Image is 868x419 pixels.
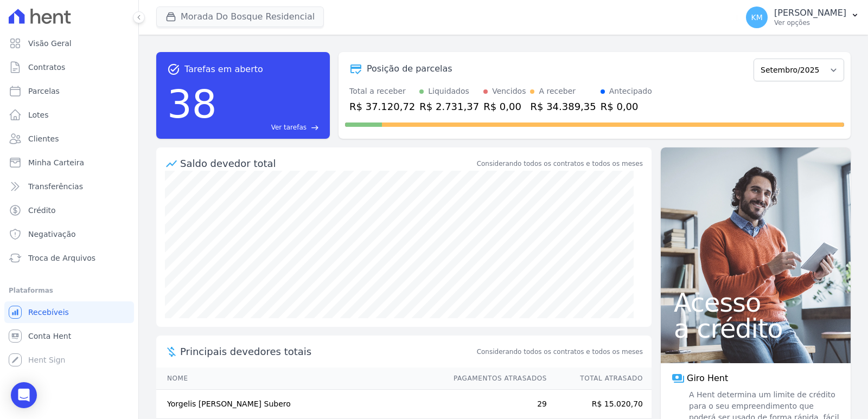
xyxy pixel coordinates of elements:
div: Antecipado [609,86,652,97]
span: Acesso [674,289,838,315]
th: Pagamentos Atrasados [443,368,547,390]
div: R$ 0,00 [601,99,652,114]
a: Negativação [4,223,134,245]
span: Considerando todos os contratos e todos os meses [477,347,643,357]
a: Clientes [4,128,134,150]
a: Contratos [4,56,134,78]
div: Liquidados [428,86,469,97]
button: Morada Do Bosque Residencial [156,7,324,27]
span: Giro Hent [687,372,728,385]
div: R$ 37.120,72 [349,99,415,114]
a: Lotes [4,104,134,126]
a: Visão Geral [4,33,134,54]
div: A receber [539,86,576,97]
span: Transferências [28,181,83,192]
span: Conta Hent [28,331,71,341]
a: Ver tarefas east [221,123,319,132]
p: [PERSON_NAME] [774,8,846,18]
a: Crédito [4,199,134,221]
div: 38 [167,76,217,132]
div: Vencidos [492,86,526,97]
span: KM [751,14,762,21]
div: Total a receber [349,86,415,97]
span: east [311,124,319,132]
td: 29 [443,390,547,419]
div: Saldo devedor total [180,156,475,171]
th: Total Atrasado [547,368,652,390]
div: R$ 0,00 [483,99,526,114]
a: Parcelas [4,80,134,102]
div: Posição de parcelas [367,62,452,75]
span: Contratos [28,62,65,73]
span: Troca de Arquivos [28,253,95,263]
a: Conta Hent [4,325,134,347]
th: Nome [156,368,443,390]
span: Parcelas [28,86,60,96]
td: Yorgelis [PERSON_NAME] Subero [156,390,443,419]
div: Plataformas [9,284,130,297]
div: R$ 34.389,35 [530,99,596,114]
span: Clientes [28,133,59,144]
span: task_alt [167,63,180,76]
span: Principais devedores totais [180,344,475,359]
button: KM [PERSON_NAME] Ver opções [737,2,868,33]
span: a crédito [674,315,838,341]
span: Crédito [28,205,56,216]
div: R$ 2.731,37 [419,99,479,114]
a: Minha Carteira [4,152,134,173]
a: Troca de Arquivos [4,247,134,269]
div: Considerando todos os contratos e todos os meses [477,159,643,169]
span: Recebíveis [28,307,69,318]
a: Recebíveis [4,301,134,323]
td: R$ 15.020,70 [547,390,652,419]
span: Negativação [28,229,76,240]
span: Visão Geral [28,38,72,49]
a: Transferências [4,176,134,197]
span: Minha Carteira [28,157,84,168]
span: Lotes [28,109,49,120]
span: Tarefas em aberto [184,63,263,76]
div: Open Intercom Messenger [11,382,37,408]
p: Ver opções [774,18,846,27]
span: Ver tarefas [271,123,307,132]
